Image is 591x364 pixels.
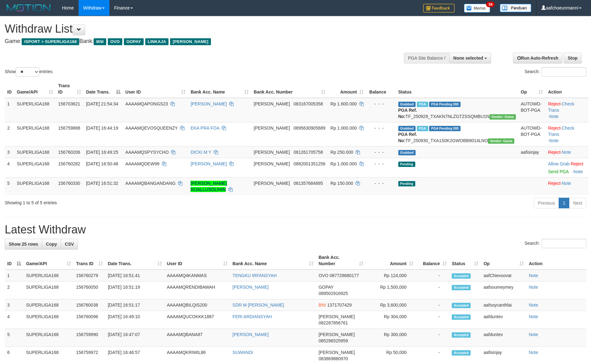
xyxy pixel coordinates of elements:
span: Grabbed [398,150,416,155]
td: Rp 124,000 [366,270,416,281]
a: [PERSON_NAME] RIJALLUSOLIHIN [191,181,227,192]
a: Note [529,302,538,308]
img: Button%20Memo.svg [464,4,490,13]
img: Feedback.jpg [423,4,455,13]
a: Run Auto-Refresh [513,53,562,63]
th: Date Trans.: activate to sort column ascending [105,252,164,270]
td: 4 [5,311,24,329]
td: SUPERLIGA168 [14,158,56,177]
a: Note [573,169,583,174]
a: CSV [61,239,78,249]
a: Send PGA [548,169,568,174]
th: Balance: activate to sort column ascending [416,252,449,270]
a: Reject [548,150,561,155]
td: 5 [5,329,24,347]
span: Copy 083167005358 to clipboard [294,101,323,106]
a: Note [549,114,559,119]
a: Note [529,285,538,290]
th: Trans ID: activate to sort column ascending [56,80,84,98]
td: aafisinjay [518,146,546,158]
a: Note [529,332,538,337]
a: Note [562,150,571,155]
button: None selected [449,53,491,63]
b: PGA Ref. No: [398,108,417,119]
h4: Game: Bank: [5,38,388,45]
span: BNI [318,302,326,308]
td: SUPERLIGA168 [24,281,74,299]
div: PGA Site Balance / [404,53,449,63]
a: Note [529,314,538,319]
td: aafChievsovat [481,270,526,281]
span: Rp 1.000.000 [330,126,357,131]
span: 156759888 [58,126,80,131]
a: Reject [571,161,583,166]
td: · [545,177,588,195]
h1: Latest Withdraw [5,223,586,236]
span: OVO [318,273,328,278]
a: Note [529,350,538,355]
span: Accepted [452,303,471,308]
span: Copy 0895630905689 to clipboard [294,126,325,131]
span: [PERSON_NAME] [318,332,355,337]
td: SUPERLIGA168 [24,311,74,329]
span: Marked by aafsoumeymey [417,126,428,131]
span: Copy 085296525959 to clipboard [318,338,348,343]
span: GOPAY [318,285,333,290]
span: Accepted [452,314,471,320]
span: [DATE] 16:51:32 [86,181,118,186]
th: Bank Acc. Number: activate to sort column ascending [251,80,328,98]
td: · [545,146,588,158]
span: None selected [453,56,483,61]
span: AAAAMQEVOSQUEENZY [125,126,178,131]
span: [DATE] 21:54:34 [86,101,118,106]
span: LINKAJA [145,38,169,45]
td: [DATE] 16:47:07 [105,329,164,347]
a: [PERSON_NAME] [191,101,227,106]
td: AAAAMQRENDIBAWAH [164,281,230,299]
td: 156760038 [74,299,105,311]
span: CSV [65,242,74,247]
span: Rp 1.600.000 [330,101,357,106]
span: Marked by aafchhiseyha [417,102,428,107]
span: Accepted [452,350,471,356]
span: Copy 081357684895 to clipboard [294,181,323,186]
td: 156760050 [74,281,105,299]
span: OVO [108,38,122,45]
span: Vendor URL: https://trx31.1velocity.biz [489,114,516,120]
td: 156760279 [74,270,105,281]
span: [PERSON_NAME] [170,38,211,45]
a: FERI ARDIANSYAH [233,314,272,319]
b: PGA Ref. No: [398,132,417,143]
input: Search: [542,239,586,248]
td: 1 [5,270,24,281]
td: SUPERLIGA168 [24,299,74,311]
th: Date Trans.: activate to sort column descending [84,80,123,98]
span: BNI [94,38,106,45]
td: 3 [5,299,24,311]
td: - [416,299,449,311]
a: EKA PRA FOA [191,126,219,131]
span: 156760282 [58,161,80,166]
span: [PERSON_NAME] [254,101,290,106]
span: [PERSON_NAME] [254,161,290,166]
h1: Withdraw List [5,23,388,35]
span: Copy 087728680177 to clipboard [329,273,359,278]
th: Bank Acc. Name: activate to sort column ascending [230,252,316,270]
td: · · [545,98,588,122]
div: - - - [369,180,393,186]
td: SUPERLIGA168 [24,329,74,347]
th: Action [526,252,586,270]
span: 156760330 [58,181,80,186]
a: 1 [559,198,569,208]
td: 156760096 [74,311,105,329]
a: Allow Grab [548,161,569,166]
td: Rp 3,600,000 [366,299,416,311]
a: Note [529,273,538,278]
span: 34 [486,2,494,7]
span: Rp 150.000 [330,181,353,186]
td: [DATE] 16:49:10 [105,311,164,329]
span: Copy 082287856761 to clipboard [318,320,348,325]
span: Copy 089502916925 to clipboard [318,291,348,296]
span: Copy 1371707429 to clipboard [327,302,352,308]
td: · [545,158,588,177]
